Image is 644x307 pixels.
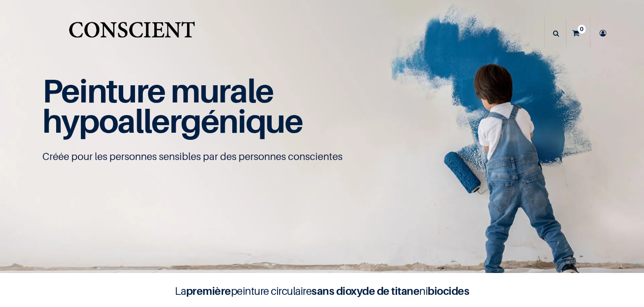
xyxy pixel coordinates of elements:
b: biocides [428,284,469,297]
span: hypoallergénique [42,101,303,140]
p: Créée pour les personnes sensibles par des personnes conscientes [42,150,602,163]
img: Conscient [67,17,197,50]
b: sans dioxyde de titane [312,284,419,297]
h4: La peinture circulaire ni [154,283,490,299]
a: 0 [566,18,590,48]
a: Logo of Conscient [67,17,197,50]
sup: 0 [578,25,586,33]
span: Peinture murale [42,71,273,110]
b: première [186,284,231,297]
